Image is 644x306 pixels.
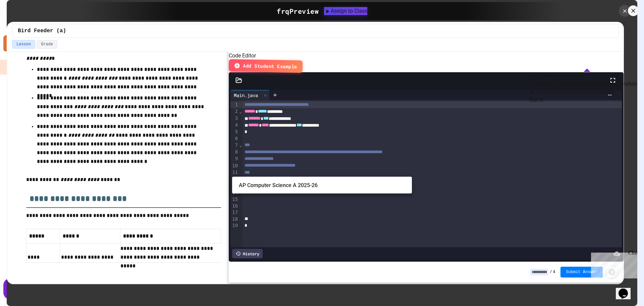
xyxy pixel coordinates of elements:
[530,96,544,104] button: Got it!
[12,40,35,49] button: Lesson
[277,6,319,16] div: frq Preview
[530,80,644,96] p: Click here to add an example student solution so that you can try out the question!
[18,27,66,35] span: Bird Feeder (a)
[230,222,239,229] div: 19
[239,109,242,114] span: Fold line
[230,209,239,216] div: 17
[550,269,552,275] span: /
[230,163,239,169] div: 10
[230,196,239,203] div: 15
[566,269,597,275] span: Submit Answer
[230,176,239,183] div: 12
[37,40,57,49] button: Grade
[230,156,239,162] div: 9
[243,62,297,70] span: Add Student Example
[553,269,555,275] span: 4
[229,52,624,60] h6: Code Editor
[230,115,239,122] div: 3
[230,135,239,142] div: 6
[230,92,261,99] div: Main.java
[230,122,239,129] div: 4
[324,7,367,15] div: Assign to Class
[232,249,263,258] div: History
[616,279,637,299] iframe: chat widget
[230,101,239,108] div: 1
[588,250,637,278] iframe: chat widget
[230,216,239,223] div: 18
[530,72,644,80] h6: Add Example Solution
[239,142,242,148] span: Fold line
[230,149,239,156] div: 8
[230,142,239,149] div: 7
[3,3,46,43] div: Chat with us now!Close
[230,183,239,190] div: 13
[230,189,239,196] div: 14
[230,169,239,176] div: 11
[230,129,239,135] div: 5
[230,203,239,210] div: 16
[239,180,412,191] li: AP Computer Science A 2025-26
[230,108,239,115] div: 2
